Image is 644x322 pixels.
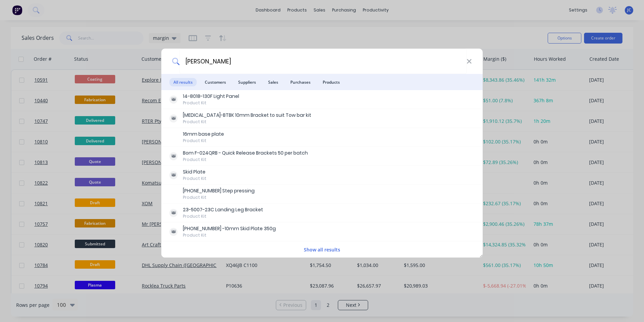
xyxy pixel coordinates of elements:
[183,157,308,163] div: Product Kit
[183,112,311,119] div: [MEDICAL_DATA]-BTBK 10mm Bracket to suit Tow bar kit
[183,194,255,200] div: Product Kit
[183,213,263,219] div: Product Kit
[183,232,276,238] div: Product Kit
[264,78,282,86] span: Sales
[183,100,239,106] div: Product Kit
[183,187,255,194] div: [PHONE_NUMBER] Step pressing
[201,78,230,86] span: Customers
[319,78,344,86] span: Products
[183,138,224,144] div: Product Kit
[183,119,311,125] div: Product Kit
[183,93,239,100] div: 14-8018-130F Light Panel
[183,168,206,176] div: Skid Plate
[183,206,263,213] div: 23-5007-23C Landing Leg Bracket
[302,246,342,253] button: Show all results
[183,176,206,182] div: Product Kit
[286,78,315,86] span: Purchases
[169,78,197,86] span: All results
[234,78,260,86] span: Suppliers
[183,150,308,157] div: Bom F-024QRB - Quick Release Brackets 50 per batch
[183,131,224,138] div: 16mm base plate
[180,49,466,74] input: Start typing a customer or supplier name to create a new order...
[183,225,276,232] div: [PHONE_NUMBER] -10mm Skid Plate 350g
